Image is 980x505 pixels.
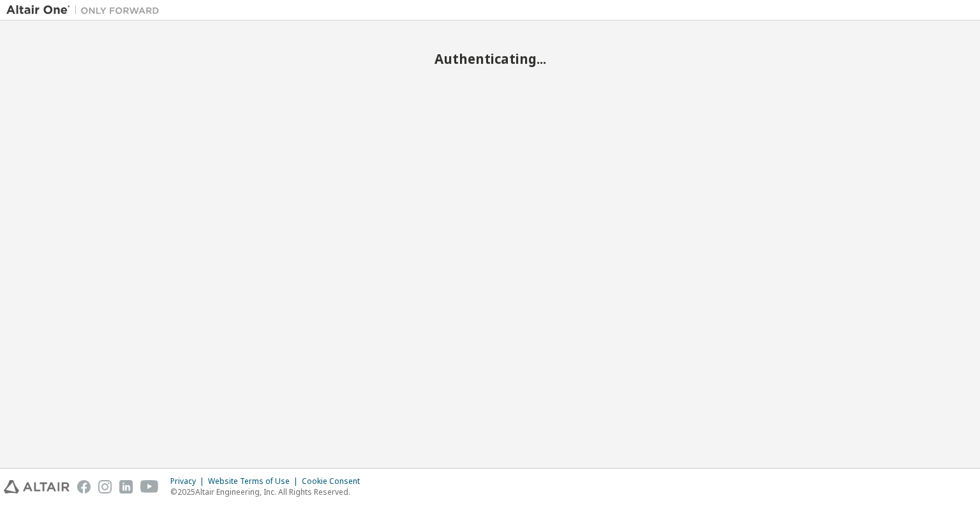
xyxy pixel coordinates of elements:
[170,486,367,497] p: © 2025 Altair Engineering, Inc. All Rights Reserved.
[4,480,70,494] img: altair_logo.svg
[6,4,166,17] img: Altair One
[77,480,91,494] img: facebook.svg
[208,476,302,486] div: Website Terms of Use
[98,480,112,494] img: instagram.svg
[119,480,133,494] img: linkedin.svg
[302,476,367,486] div: Cookie Consent
[170,476,208,486] div: Privacy
[140,480,159,494] img: youtube.svg
[6,50,974,67] h2: Authenticating...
